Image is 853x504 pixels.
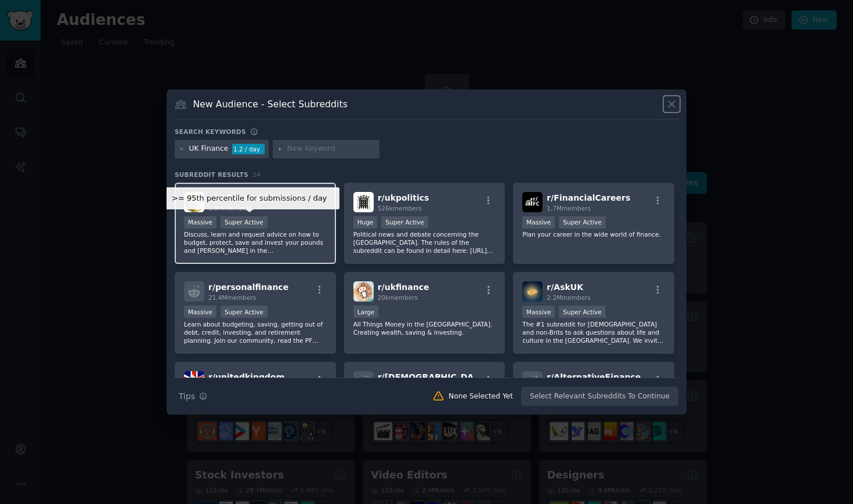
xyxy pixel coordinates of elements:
[221,306,268,318] div: Super Active
[547,193,630,202] span: r/ FinancialCareers
[175,171,248,179] span: Subreddit Results
[353,230,496,255] p: Political news and debate concerning the [GEOGRAPHIC_DATA]. The rules of the subreddit can be fou...
[208,282,288,292] span: r/ personalfinance
[208,294,256,301] span: 21.4M members
[547,205,591,212] span: 1.7M members
[522,320,665,345] p: The #1 subreddit for [DEMOGRAPHIC_DATA] and non-Brits to ask questions about life and culture in ...
[559,216,606,229] div: Super Active
[184,192,204,212] img: UKPersonalFinance
[175,386,211,407] button: Tips
[547,294,591,301] span: 2.2M members
[221,216,268,229] div: Super Active
[353,320,496,336] p: All Things Money in the [GEOGRAPHIC_DATA]. Creating wealth, saving & investing.
[179,390,195,403] span: Tips
[522,216,555,229] div: Massive
[522,230,665,238] p: Plan your career in the wide world of finance.
[175,128,246,136] h3: Search keywords
[353,281,374,302] img: ukfinance
[378,294,418,301] span: 20k members
[547,372,653,382] span: r/ AlternativeFinanceUK
[232,144,265,154] div: 1.2 / day
[353,216,378,229] div: Huge
[353,306,379,318] div: Large
[193,98,348,110] h3: New Audience - Select Subreddits
[208,372,284,382] span: r/ unitedkingdom
[547,282,583,292] span: r/ AskUK
[378,282,429,292] span: r/ ukfinance
[449,391,513,402] div: None Selected Yet
[189,144,229,154] div: UK Finance
[353,192,374,212] img: ukpolitics
[522,306,555,318] div: Massive
[522,281,543,302] img: AskUK
[208,193,304,202] span: r/ UKPersonalFinance
[184,306,216,318] div: Massive
[184,320,327,345] p: Learn about budgeting, saving, getting out of debt, credit, investing, and retirement planning. J...
[252,171,261,178] span: 24
[522,192,543,212] img: FinancialCareers
[184,216,216,229] div: Massive
[381,216,428,229] div: Super Active
[378,372,488,382] span: r/ [DEMOGRAPHIC_DATA]
[208,205,252,212] span: 1.8M members
[378,205,422,212] span: 526k members
[184,371,204,391] img: unitedkingdom
[184,230,327,255] p: Discuss, learn and request advice on how to budget, protect, save and invest your pounds and [PER...
[559,306,606,318] div: Super Active
[287,144,375,154] input: New Keyword
[378,193,429,202] span: r/ ukpolitics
